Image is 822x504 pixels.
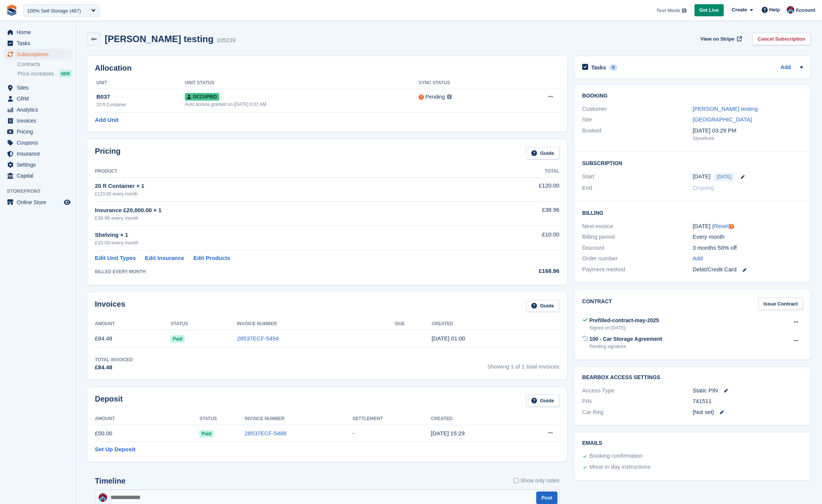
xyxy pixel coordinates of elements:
[185,101,419,108] div: Auto access granted on [DATE] 6:01 AM
[582,105,693,113] div: Customer
[701,35,734,43] span: View on Stripe
[95,214,498,222] div: £38.96 every month
[589,343,662,350] div: Pending signature
[95,77,185,89] th: Unit
[95,239,498,247] div: £10.00 every month
[693,265,803,274] div: Debit/Credit Card
[693,106,758,112] a: [PERSON_NAME] testing
[487,356,559,372] span: Showing 1 of 1 total invoices
[536,491,557,504] button: Post
[395,318,431,330] th: Due
[4,197,72,208] a: menu
[17,27,62,38] span: Home
[728,223,735,230] div: Tooltip anchor
[95,64,559,72] h2: Allocation
[95,425,199,442] td: £50.00
[95,330,170,347] td: £84.48
[245,413,353,425] th: Invoice Number
[582,244,693,252] div: Discount
[95,300,125,312] h2: Invoices
[17,159,62,170] span: Settings
[4,82,72,93] a: menu
[682,8,687,13] img: icon-info-grey-7440780725fd019a000dd9b08b2336e03edf1995a4989e88bcd33f0948082b44.svg
[582,126,693,142] div: Booked
[714,223,729,229] a: Reset
[95,445,135,454] a: Set Up Deposit
[17,104,62,115] span: Analytics
[582,233,693,241] div: Billing period
[95,318,170,330] th: Amount
[245,430,287,436] a: 28537ECF-5488
[431,430,465,436] time: 2025-09-01 14:29:11 UTC
[795,6,815,14] span: Account
[732,6,747,14] span: Create
[95,268,498,275] div: BILLED EVERY MONTH
[514,477,519,485] input: Show only notes
[693,254,703,263] a: Add
[4,115,72,126] a: menu
[582,298,612,310] h2: Contract
[582,265,693,274] div: Payment method
[7,187,76,195] span: Storefront
[95,116,118,124] a: Add Unit
[589,324,659,331] div: Signed on [DATE]
[693,116,752,123] a: [GEOGRAPHIC_DATA]
[17,115,62,126] span: Invoices
[17,49,62,60] span: Subscriptions
[4,93,72,104] a: menu
[4,38,72,49] a: menu
[526,395,559,407] a: Guide
[17,197,62,208] span: Online Store
[95,254,136,263] a: Edit Unit Types
[17,70,54,77] span: Price increases
[582,93,803,99] h2: Booking
[353,413,431,425] th: Settlement
[199,413,244,425] th: Status
[656,7,680,14] span: Test Mode
[59,70,72,77] div: NEW
[752,33,811,45] a: Cancel Subscription
[4,49,72,60] a: menu
[582,184,693,192] div: End
[589,452,642,461] div: Booking confirmation
[498,177,559,201] td: £120.00
[4,148,72,159] a: menu
[713,172,735,181] span: [DATE]
[4,104,72,115] a: menu
[693,172,710,181] time: 2025-09-03 00:00:00 UTC
[17,82,62,93] span: Sites
[63,198,72,207] a: Preview store
[95,413,199,425] th: Amount
[17,126,62,137] span: Pricing
[589,463,650,472] div: Move in day instructions
[699,6,719,14] span: Get Live
[787,6,794,14] img: David Hughes
[17,137,62,148] span: Coupons
[582,222,693,231] div: Next invoice
[17,38,62,49] span: Tasks
[4,27,72,38] a: menu
[96,93,185,101] div: B037
[99,493,107,502] img: David Hughes
[6,5,17,16] img: stora-icon-8386f47178a22dfd0bd8f6a31ec36ba5ce8667c1dd55bd0f319d3a0aa187defe.svg
[96,101,185,108] div: 20 ft Container
[781,63,791,72] a: Add
[693,222,803,231] div: [DATE] ( )
[589,317,659,324] div: Prefilled-contract-may-2025
[419,77,514,89] th: Sync Status
[694,4,724,17] a: Get Live
[514,477,559,485] label: Show only notes
[498,202,559,226] td: £38.96
[17,93,62,104] span: CRM
[217,36,236,45] div: 105239
[693,386,803,395] div: Static PIN
[431,413,518,425] th: Created
[582,386,693,395] div: Access Type
[353,425,431,442] td: -
[95,147,121,159] h2: Pricing
[17,148,62,159] span: Insurance
[582,254,693,263] div: Order number
[693,233,803,241] div: Every month
[582,375,803,381] h2: BearBox Access Settings
[4,126,72,137] a: menu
